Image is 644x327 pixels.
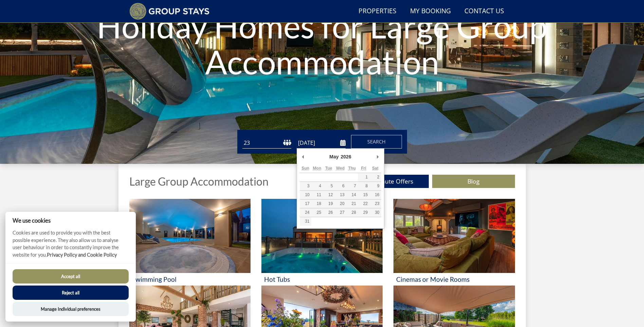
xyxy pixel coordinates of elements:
button: 16 [369,191,381,199]
button: 23 [369,200,381,208]
a: 'Hot Tubs' - Large Group Accommodation Holiday Ideas Hot Tubs [261,199,383,286]
button: 22 [358,200,369,208]
abbr: Tuesday [325,166,332,171]
abbr: Saturday [372,166,379,171]
button: 20 [334,200,346,208]
p: Cookies are used to provide you with the best possible experience. They also allow us to analyse ... [5,229,136,263]
div: May [328,152,339,162]
input: Arrival Date [297,137,346,149]
button: Accept all [13,269,129,283]
img: 'Cinemas or Movie Rooms' - Large Group Accommodation Holiday Ideas [393,199,515,273]
div: 2026 [340,152,352,162]
h3: Swimming Pool [132,276,248,283]
abbr: Friday [361,166,366,171]
button: 17 [300,200,311,208]
img: Group Stays [129,3,210,20]
button: 29 [358,208,369,217]
button: 1 [358,173,369,182]
a: Blog [432,175,515,188]
button: 8 [358,182,369,190]
button: 24 [300,208,311,217]
button: 3 [300,182,311,190]
button: 30 [369,208,381,217]
a: Contact Us [462,4,507,19]
button: 12 [323,191,334,199]
button: 21 [346,200,358,208]
a: Last Minute Offers [346,175,429,188]
button: 26 [323,208,334,217]
a: Privacy Policy and Cookie Policy [47,252,117,258]
abbr: Wednesday [336,166,345,171]
button: 27 [334,208,346,217]
img: 'Swimming Pool' - Large Group Accommodation Holiday Ideas [129,199,251,273]
button: 18 [311,200,323,208]
button: 10 [300,191,311,199]
h3: Cinemas or Movie Rooms [396,276,512,283]
button: 25 [311,208,323,217]
button: Previous Month [300,152,307,162]
button: 13 [334,191,346,199]
h1: Large Group Accommodation [129,175,269,187]
button: 4 [311,182,323,190]
button: 28 [346,208,358,217]
button: 6 [334,182,346,190]
button: 15 [358,191,369,199]
button: 14 [346,191,358,199]
h3: Hot Tubs [264,276,380,283]
button: Reject all [13,286,129,300]
button: 19 [323,200,334,208]
a: 'Swimming Pool' - Large Group Accommodation Holiday Ideas Swimming Pool [129,199,251,286]
abbr: Sunday [301,166,309,171]
button: 2 [369,173,381,182]
button: 9 [369,182,381,190]
button: Manage Individual preferences [13,302,129,316]
abbr: Thursday [348,166,356,171]
button: Next Month [374,152,381,162]
a: My Booking [407,4,454,19]
button: Search [351,135,402,149]
abbr: Monday [313,166,321,171]
img: 'Hot Tubs' - Large Group Accommodation Holiday Ideas [261,199,383,273]
button: 5 [323,182,334,190]
h2: We use cookies [5,217,136,224]
a: 'Cinemas or Movie Rooms' - Large Group Accommodation Holiday Ideas Cinemas or Movie Rooms [393,199,515,286]
button: 7 [346,182,358,190]
button: 31 [300,217,311,226]
a: Properties [356,4,399,19]
button: 11 [311,191,323,199]
span: Search [367,138,386,145]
